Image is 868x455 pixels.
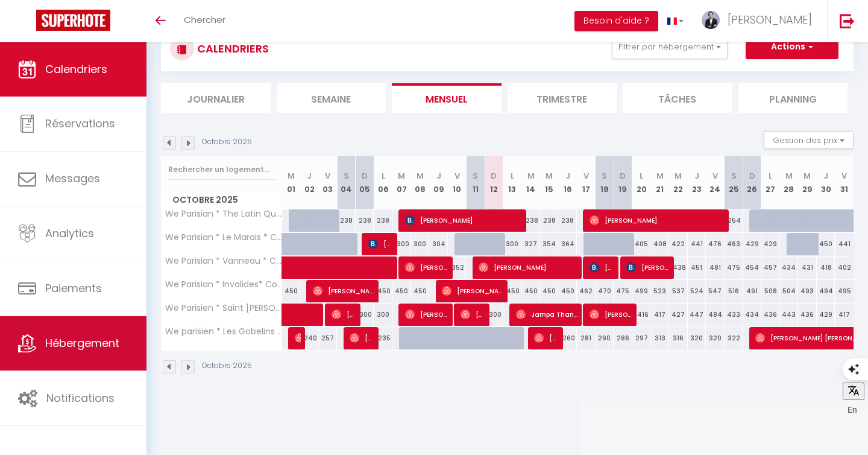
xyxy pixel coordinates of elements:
[590,209,726,232] span: [PERSON_NAME]
[725,327,743,349] div: 322
[632,156,651,209] th: 20
[448,156,467,209] th: 10
[374,304,392,326] div: 300
[558,327,577,349] div: 260
[780,156,799,209] th: 28
[511,170,514,182] abbr: L
[764,131,854,149] button: Gestion des prix
[392,156,411,209] th: 07
[835,156,854,209] th: 31
[300,327,319,349] div: 240
[632,304,651,326] div: 416
[503,233,522,255] div: 300
[540,280,559,302] div: 450
[761,304,780,326] div: 436
[725,256,743,279] div: 475
[45,281,102,296] span: Paiements
[632,327,651,349] div: 297
[702,11,720,29] img: ...
[382,170,385,182] abbr: L
[163,304,284,313] span: We Parisien * Saint [PERSON_NAME] * Cozy Home
[817,156,835,209] th: 30
[194,35,269,62] h3: CALENDRIERS
[508,83,617,113] li: Trimestre
[516,303,578,326] span: Jampa Thanuppa
[798,304,817,326] div: 436
[540,233,559,255] div: 354
[669,304,688,326] div: 427
[688,280,706,302] div: 524
[417,170,424,182] abbr: M
[374,280,392,302] div: 450
[558,233,577,255] div: 364
[743,304,761,326] div: 434
[45,226,94,241] span: Analytics
[398,170,405,182] abbr: M
[688,233,706,255] div: 441
[706,327,725,349] div: 320
[823,170,828,182] abbr: J
[577,280,596,302] div: 462
[405,209,523,232] span: [PERSON_NAME]
[596,327,614,349] div: 290
[817,304,835,326] div: 429
[577,327,596,349] div: 281
[614,327,632,349] div: 286
[574,11,658,31] button: Besoin d'aide ?
[485,156,503,209] th: 12
[590,256,614,279] span: [PERSON_NAME]
[669,280,688,302] div: 537
[835,256,854,279] div: 402
[656,170,664,182] abbr: M
[558,280,577,302] div: 450
[650,327,669,349] div: 313
[161,83,271,113] li: Journalier
[344,170,349,182] abbr: S
[650,233,669,255] div: 408
[546,170,553,182] abbr: M
[558,156,577,209] th: 16
[841,170,847,182] abbr: V
[45,116,115,131] span: Réservations
[749,170,755,182] abbr: D
[350,326,374,349] span: [PERSON_NAME]
[706,304,725,326] div: 484
[612,35,728,59] button: Filtrer par hébergement
[163,233,284,242] span: We Parisian * Le Marais * Cozy Home
[761,280,780,302] div: 508
[202,136,252,148] p: Octobre 2025
[688,256,706,279] div: 451
[491,170,497,182] abbr: D
[202,360,252,372] p: Octobre 2025
[411,233,430,255] div: 300
[527,170,535,182] abbr: M
[650,280,669,302] div: 523
[405,256,448,279] span: [PERSON_NAME]
[780,256,799,279] div: 434
[46,390,115,406] span: Notifications
[374,327,392,349] div: 235
[650,156,669,209] th: 21
[675,170,682,182] abbr: M
[540,209,559,232] div: 238
[746,35,838,59] button: Actions
[356,209,374,232] div: 238
[632,233,651,255] div: 405
[307,170,312,182] abbr: J
[374,209,392,232] div: 238
[626,256,670,279] span: [PERSON_NAME]
[590,303,633,326] span: [PERSON_NAME]
[411,156,430,209] th: 08
[835,304,854,326] div: 417
[761,256,780,279] div: 457
[429,156,448,209] th: 09
[282,156,301,209] th: 01
[596,280,614,302] div: 470
[45,336,119,351] span: Hébergement
[761,156,780,209] th: 27
[743,256,761,279] div: 454
[277,83,386,113] li: Semaine
[356,304,374,326] div: 300
[300,156,319,209] th: 02
[706,156,725,209] th: 24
